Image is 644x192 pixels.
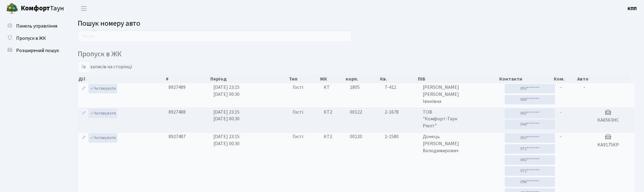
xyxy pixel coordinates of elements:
th: Тип [288,75,319,83]
span: 8927487 [169,133,186,140]
th: Кв. [379,75,417,83]
span: Донець [PERSON_NAME] Володимирович [423,133,500,154]
span: - [584,84,585,91]
a: Активувати [88,109,117,118]
span: 2-1678 [385,109,418,116]
span: Пошук номеру авто [78,18,140,29]
a: КПП [628,5,637,12]
span: [DATE] 23:15 [DATE] 00:30 [213,84,240,98]
th: Авто [577,75,630,83]
span: КТ [324,84,345,91]
a: Редагувати [80,109,87,118]
span: [DATE] 23:15 [DATE] 00:30 [213,133,240,147]
span: [DATE] 23:15 [DATE] 00:30 [213,109,240,122]
a: Активувати [88,84,117,93]
th: Ком. [553,75,577,83]
button: Переключити навігацію [76,3,91,13]
input: Пошук [78,31,352,42]
th: Контакти [499,75,553,83]
span: КТ2 [324,109,345,116]
a: Редагувати [80,84,87,93]
span: Гості [293,109,303,116]
th: Період [210,75,288,83]
th: ПІБ [417,75,499,83]
span: 8927489 [169,84,186,91]
span: - [560,109,562,115]
th: корп. [345,75,380,83]
th: ЖК [319,75,345,83]
span: 1805 [350,84,360,91]
a: Панель управління [3,20,64,32]
span: 00120 [350,133,362,140]
span: Гості [293,133,303,140]
span: 2-1580 [385,133,418,140]
span: Гості [293,84,303,91]
a: Розширений пошук [3,44,64,57]
span: Панель управління [16,23,57,29]
h5: KA9175KP [584,142,632,148]
span: - [560,133,562,140]
span: 00122 [350,109,362,115]
span: Таун [21,3,64,14]
span: 8927488 [169,109,186,115]
span: ТОВ "Комфорт-Таун Ріелт" [423,109,500,130]
span: 7-412 [385,84,418,91]
a: Активувати [88,133,117,143]
span: Розширений пошук [16,47,59,54]
span: КТ2 [324,133,345,140]
select: записів на сторінці [78,61,90,73]
h4: Пропуск в ЖК [78,50,635,59]
a: Редагувати [80,133,87,143]
label: записів на сторінці [78,61,132,73]
th: Дії [78,75,165,83]
span: - [560,84,562,91]
a: Пропуск в ЖК [3,32,64,44]
h5: КА6563НС [584,117,632,123]
th: # [165,75,210,83]
b: Комфорт [21,3,50,13]
img: logo.png [6,2,18,15]
span: Пропуск в ЖК [16,35,46,42]
span: [PERSON_NAME] [PERSON_NAME] Іванівна [423,84,500,105]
